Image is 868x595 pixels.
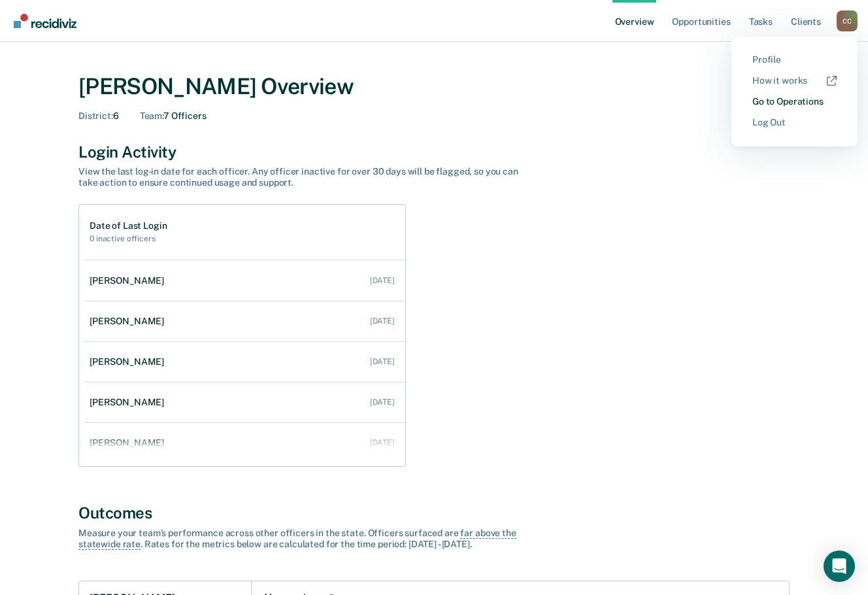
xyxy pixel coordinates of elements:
[752,75,837,86] a: How it works
[78,110,119,122] div: 6
[78,503,790,522] div: Outcomes
[752,54,837,65] a: Profile
[90,220,167,231] h1: Date of Last Login
[78,73,790,100] div: [PERSON_NAME] Overview
[140,110,207,122] div: 7 Officers
[90,234,167,243] h2: 0 inactive officers
[78,143,790,161] div: Login Activity
[370,316,395,326] div: [DATE]
[752,117,837,128] a: Log Out
[370,398,395,407] div: [DATE]
[84,262,405,299] a: [PERSON_NAME] [DATE]
[837,10,858,31] div: C C
[78,166,536,188] div: View the last log-in date for each officer. Any officer inactive for over 30 days will be flagged...
[90,275,169,286] div: [PERSON_NAME]
[731,37,858,146] div: Profile menu
[752,96,837,107] a: Go to Operations
[140,110,163,121] span: Team :
[90,316,169,327] div: [PERSON_NAME]
[837,10,858,31] button: Profile dropdown button
[78,528,516,550] span: far above the statewide rate
[824,551,855,582] div: Open Intercom Messenger
[370,438,395,447] div: [DATE]
[84,343,405,381] a: [PERSON_NAME] [DATE]
[78,110,113,121] span: District :
[370,276,395,285] div: [DATE]
[84,303,405,340] a: [PERSON_NAME] [DATE]
[370,357,395,366] div: [DATE]
[84,424,405,462] a: [PERSON_NAME] [DATE]
[84,384,405,421] a: [PERSON_NAME] [DATE]
[90,437,169,449] div: [PERSON_NAME]
[14,14,76,28] img: Recidiviz
[78,528,536,550] div: Measure your team’s performance across other officer s in the state. Officer s surfaced are . Rat...
[90,356,169,367] div: [PERSON_NAME]
[90,397,169,408] div: [PERSON_NAME]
